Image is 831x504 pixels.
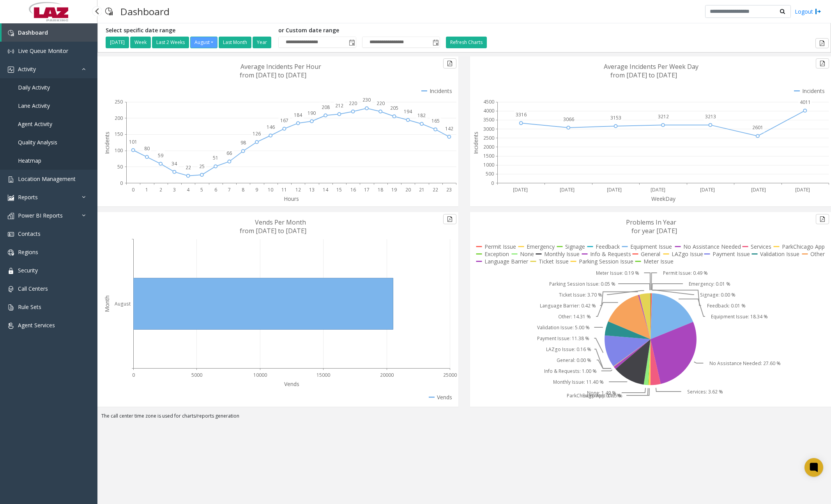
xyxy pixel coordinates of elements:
text: Language Barrier: 0.42 % [540,302,596,309]
img: 'icon' [8,30,14,36]
text: 194 [404,108,412,115]
text: Payment Issue: 11.38 % [537,335,589,342]
text: 250 [115,98,123,105]
span: Agent Services [18,321,55,329]
text: 51 [213,155,218,161]
text: 2 [159,186,162,193]
text: [DATE] [795,186,810,193]
text: 3000 [483,126,494,132]
span: Daily Activity [18,84,50,91]
div: The call center time zone is used for charts/reports generation [97,413,831,423]
img: 'icon' [8,231,14,237]
button: Export to pdf [816,214,829,224]
span: Rule Sets [18,303,41,311]
text: Permit Issue: 0.49 % [663,270,708,276]
button: [DATE] [106,37,129,48]
text: 0 [491,180,494,186]
img: 'icon' [8,249,14,256]
span: Live Queue Monitor [18,47,68,54]
text: 98 [240,139,246,146]
button: Week [130,37,151,48]
text: 167 [280,117,288,124]
text: 8 [242,186,244,193]
span: Call Centers [18,285,48,292]
text: 6 [214,186,217,193]
text: 150 [115,131,123,137]
text: 4011 [800,99,811,105]
span: Dashboard [18,29,48,36]
span: Toggle popup [347,37,356,48]
text: Emergency: 0.01 % [689,281,730,287]
text: Month [103,295,111,312]
text: 12 [295,186,301,193]
text: 10 [268,186,273,193]
text: 3066 [563,116,574,123]
img: 'icon' [8,286,14,292]
text: 126 [253,130,261,137]
img: 'icon' [8,176,14,183]
text: 23 [446,186,452,193]
text: 100 [115,147,123,154]
span: Lane Activity [18,102,50,109]
text: Validation Issue: 5.00 % [537,324,590,331]
text: [DATE] [651,186,665,193]
text: 182 [417,112,426,119]
text: [DATE] [560,186,575,193]
text: 15 [336,186,342,193]
text: 3212 [658,113,669,120]
text: 5000 [191,372,202,378]
img: 'icon' [8,268,14,274]
text: Vends Per Month [255,218,306,227]
text: 0 [120,180,123,186]
text: 146 [267,124,275,130]
text: 184 [294,112,302,118]
text: 0 [132,372,135,378]
span: Heatmap [18,157,41,164]
text: Services: 3.62 % [687,388,723,395]
text: for year [DATE] [631,227,677,235]
text: 80 [144,145,150,152]
text: 4000 [483,107,494,114]
text: 21 [419,186,424,193]
text: 11 [281,186,287,193]
span: Power BI Reports [18,212,63,219]
text: 4500 [483,98,494,105]
text: Average Incidents Per Hour [240,62,321,71]
img: logout [815,7,821,16]
text: 142 [445,125,453,132]
text: 14 [323,186,329,193]
text: from [DATE] to [DATE] [610,71,677,79]
text: 20 [405,186,411,193]
img: 'icon' [8,195,14,201]
text: 5 [200,186,203,193]
text: General: 0.00 % [557,357,591,364]
button: Export to pdf [815,38,829,48]
text: 208 [322,104,330,111]
text: from [DATE] to [DATE] [240,71,306,79]
text: 101 [129,139,137,145]
span: Security [18,267,38,274]
button: Export to pdf [443,214,456,224]
text: 190 [308,110,316,116]
text: Info & Requests: 1.00 % [544,368,597,374]
button: Last Month [219,37,251,48]
h3: Dashboard [117,2,173,21]
button: Export to pdf [443,58,456,68]
text: 200 [115,115,123,121]
span: Toggle popup [431,37,440,48]
text: 205 [390,105,398,111]
text: [DATE] [751,186,766,193]
text: Signage: 0.00 % [700,292,736,298]
text: Feedback: 0.01 % [707,302,746,309]
text: 3153 [610,114,621,121]
text: 19 [391,186,397,193]
text: 25 [199,163,205,170]
text: Parking Session Issue: 0.05 % [549,281,615,287]
text: Equipment Issue: 18.34 % [711,313,768,320]
h5: or Custom date range [278,27,440,34]
text: 165 [431,118,440,124]
text: 10000 [253,372,267,378]
text: 16 [350,186,356,193]
text: 220 [349,100,357,107]
text: 500 [486,170,494,177]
